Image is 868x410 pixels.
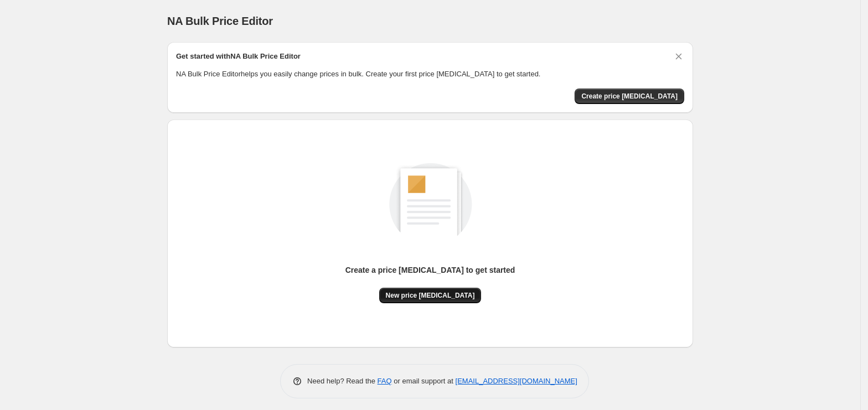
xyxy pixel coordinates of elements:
span: Need help? Read the [307,377,378,385]
span: Create price [MEDICAL_DATA] [581,92,678,101]
span: or email support at [392,377,456,385]
button: Create price change job [575,89,684,104]
button: Dismiss card [673,51,684,62]
button: New price [MEDICAL_DATA] [379,288,482,303]
span: NA Bulk Price Editor [167,15,273,27]
span: New price [MEDICAL_DATA] [386,291,475,300]
h2: Get started with NA Bulk Price Editor [176,51,301,62]
a: [EMAIL_ADDRESS][DOMAIN_NAME] [456,377,577,385]
a: FAQ [378,377,392,385]
p: NA Bulk Price Editor helps you easily change prices in bulk. Create your first price [MEDICAL_DAT... [176,69,684,80]
p: Create a price [MEDICAL_DATA] to get started [345,264,515,276]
